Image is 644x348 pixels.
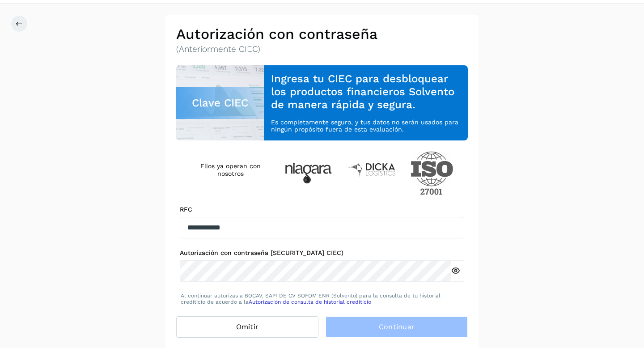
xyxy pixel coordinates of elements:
[271,119,461,134] p: Es completamente seguro, y tus datos no serán usados para ningún propósito fuera de esta evaluación.
[176,44,468,55] p: (Anteriormente CIEC)
[191,162,271,178] h4: Ellos ya operan con nosotros
[180,249,464,257] label: Autorización con contraseña [SECURITY_DATA] CIEC)
[326,316,468,338] button: Continuar
[379,322,415,332] span: Continuar
[271,72,461,111] h3: Ingresa tu CIEC para desbloquear los productos financieros Solvento de manera rápida y segura.
[285,163,332,183] img: Niagara
[411,151,453,195] img: ISO
[176,316,318,338] button: Omitir
[176,25,468,42] h2: Autorización con contraseña
[346,162,396,177] img: Dicka logistics
[236,322,259,332] span: Omitir
[180,206,464,213] label: RFC
[176,87,264,119] div: Clave CIEC
[181,293,463,306] p: Al continuar autorizas a BOCAV, SAPI DE CV SOFOM ENR (Solvento) para la consulta de tu historial ...
[249,299,371,305] a: Autorización de consulta de historial crediticio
